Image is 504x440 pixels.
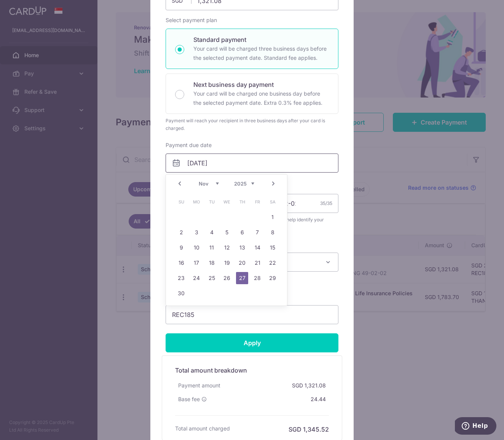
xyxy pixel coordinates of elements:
div: SGD 1,321.08 [289,379,329,392]
a: 25 [206,272,218,284]
a: 21 [251,257,263,269]
a: 23 [175,272,187,284]
span: Base fee [178,395,200,403]
p: Next business day payment [193,80,329,89]
a: 22 [266,257,279,269]
a: 3 [190,226,203,238]
span: Thursday [236,196,248,208]
a: 4 [206,226,218,238]
label: Select payment plan [166,16,217,24]
h6: SGD 1,345.52 [289,425,329,434]
a: 1 [266,211,279,223]
label: Payment due date [166,141,212,149]
a: 14 [251,242,263,254]
p: Your card will be charged one business day before the selected payment date. Extra 0.3% fee applies. [193,89,329,107]
a: 28 [251,272,263,284]
a: 12 [221,242,233,254]
a: 2 [175,226,187,238]
input: Apply [166,333,338,352]
span: Monday [190,196,203,208]
a: Next [269,179,278,188]
a: 26 [221,272,233,284]
h6: Total amount charged [175,425,230,432]
a: 5 [221,226,233,238]
a: 30 [175,287,187,299]
div: 35/35 [320,200,332,207]
p: Standard payment [193,35,329,44]
div: 24.44 [308,392,329,406]
span: Friday [251,196,263,208]
a: 13 [236,242,248,254]
iframe: Opens a widget where you can find more information [455,417,496,436]
p: Your card will be charged three business days before the selected payment date. Standard fee appl... [193,44,329,62]
input: DD / MM / YYYY [166,154,338,173]
a: 17 [190,257,203,269]
div: Payment amount [175,379,223,392]
a: 7 [251,226,263,238]
a: 15 [266,242,279,254]
span: Sunday [175,196,187,208]
a: 16 [175,257,187,269]
a: 27 [236,272,248,284]
a: 10 [190,242,203,254]
span: Wednesday [221,196,233,208]
h5: Total amount breakdown [175,366,329,375]
a: 18 [206,257,218,269]
a: 8 [266,226,279,238]
a: 24 [190,272,203,284]
a: Prev [175,179,184,188]
a: 20 [236,257,248,269]
a: 11 [206,242,218,254]
a: 19 [221,257,233,269]
a: 29 [266,272,279,284]
span: Saturday [266,196,279,208]
a: 6 [236,226,248,238]
a: 9 [175,242,187,254]
span: Tuesday [206,196,218,208]
div: Payment will reach your recipient in three business days after your card is charged. [166,117,338,132]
